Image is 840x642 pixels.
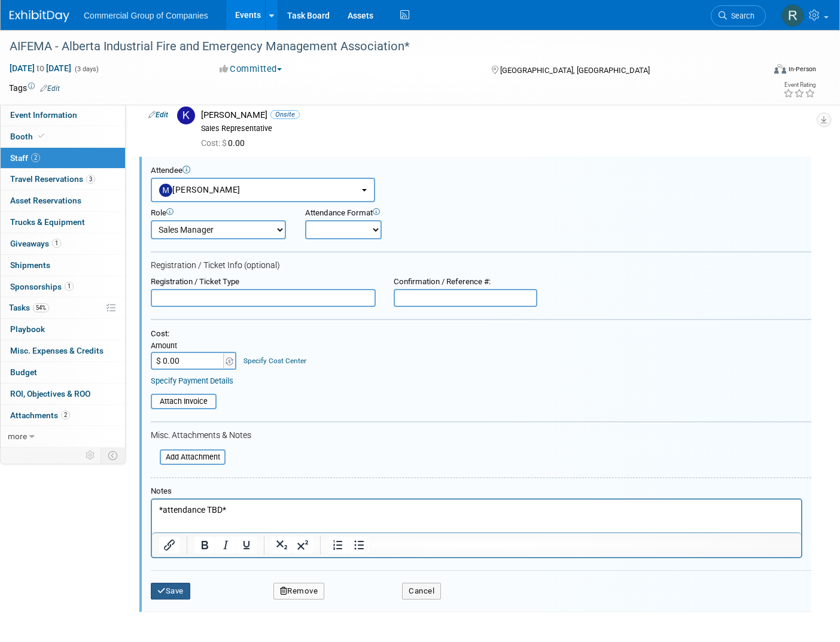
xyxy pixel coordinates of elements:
button: Underline [236,537,257,553]
a: Shipments [1,255,125,276]
span: Giveaways [10,239,61,248]
span: more [8,431,27,441]
div: Event Format [696,62,816,80]
a: Asset Reservations [1,190,125,211]
span: 2 [61,410,70,419]
span: Onsite [270,110,300,119]
span: Travel Reservations [10,174,95,184]
div: Registration / Ticket Type [151,277,376,287]
div: Attendee [151,166,811,176]
span: Cost: $ [201,138,228,148]
td: Personalize Event Tab Strip [80,448,101,463]
span: Shipments [10,260,50,270]
div: Misc. Attachments & Notes [151,430,811,441]
a: Event Information [1,105,125,126]
button: Superscript [293,537,313,553]
div: Confirmation / Reference #: [394,277,537,287]
a: Travel Reservations3 [1,169,125,190]
div: AIFEMA - Alberta Industrial Fire and Emergency Management Association* [5,36,747,57]
div: Registration / Ticket Info (optional) [151,260,811,271]
button: Committed [215,63,287,75]
span: Asset Reservations [10,196,81,205]
div: Amount [151,341,238,352]
span: ROI, Objectives & ROO [10,389,90,398]
td: Toggle Event Tabs [101,448,126,463]
button: Insert/edit link [159,537,179,553]
span: Event Information [10,110,77,120]
button: Cancel [402,583,441,600]
span: 2 [31,153,40,162]
span: 0.00 [201,138,249,148]
button: Bold [194,537,215,553]
span: 1 [52,239,61,248]
a: ROI, Objectives & ROO [1,384,125,404]
button: Remove [273,583,325,600]
span: [PERSON_NAME] [159,185,241,194]
a: Search [711,5,766,26]
span: Tasks [9,303,49,312]
div: Sales Representative [201,124,802,133]
span: Commercial Group of Companies [84,11,208,20]
span: 3 [86,175,95,184]
span: to [35,63,46,73]
img: Rod Leland [781,4,804,27]
iframe: Rich Text Area [152,500,801,533]
a: Playbook [1,319,125,340]
span: [GEOGRAPHIC_DATA], [GEOGRAPHIC_DATA] [500,66,650,75]
a: Misc. Expenses & Credits [1,340,125,361]
a: more [1,426,125,447]
span: 1 [65,282,74,291]
span: Sponsorships [10,282,74,291]
a: Specify Payment Details [151,376,233,385]
span: Booth [10,132,47,141]
span: Budget [10,367,37,377]
td: Tags [9,82,60,94]
div: Notes [151,486,802,497]
button: Italic [215,537,236,553]
button: Save [151,583,190,600]
div: Cost: [151,329,811,339]
a: Trucks & Equipment [1,212,125,233]
span: Playbook [10,324,45,334]
div: [PERSON_NAME] [201,109,802,121]
img: ExhibitDay [10,10,69,22]
div: Attendance Format [305,208,457,218]
a: Tasks54% [1,297,125,318]
div: In-Person [788,65,816,74]
a: Sponsorships1 [1,276,125,297]
span: Misc. Expenses & Credits [10,346,104,355]
button: Bullet list [349,537,369,553]
span: Search [727,11,754,20]
a: Budget [1,362,125,383]
a: Edit [40,84,60,93]
span: Staff [10,153,40,163]
a: Staff2 [1,148,125,169]
a: Attachments2 [1,405,125,426]
a: Giveaways1 [1,233,125,254]
button: [PERSON_NAME] [151,178,375,202]
a: Edit [148,111,168,119]
span: (3 days) [74,65,99,73]
i: Booth reservation complete [38,133,44,139]
a: Specify Cost Center [244,357,306,365]
div: Role [151,208,287,218]
img: K.jpg [177,107,195,124]
button: Numbered list [328,537,348,553]
a: Booth [1,126,125,147]
span: Attachments [10,410,70,420]
span: 54% [33,303,49,312]
div: Event Rating [783,82,815,88]
button: Subscript [272,537,292,553]
img: Format-Inperson.png [774,64,786,74]
span: [DATE] [DATE] [9,63,72,74]
span: Trucks & Equipment [10,217,85,227]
